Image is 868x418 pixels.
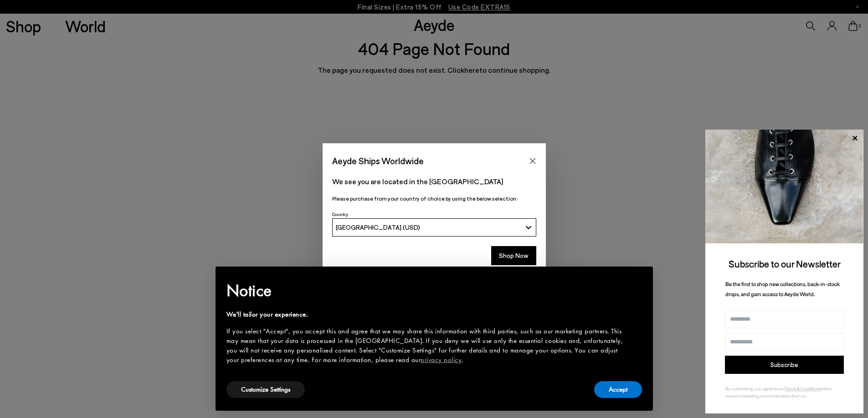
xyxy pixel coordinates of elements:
[332,194,536,203] p: Please purchase from your country of choice by using the below selection:
[491,246,536,265] button: Shop Now
[526,154,539,168] button: Close
[729,258,841,269] span: Subscribe to our Newsletter
[332,176,536,187] p: We see you are located in the [GEOGRAPHIC_DATA]
[725,386,785,391] span: By subscribing, you agree to our
[226,310,627,319] div: We'll tailor your experience.
[332,153,424,169] span: Aeyde Ships Worldwide
[226,327,627,365] div: If you select "Accept", you accept this and agree that we may share this information with third p...
[594,381,642,398] button: Accept
[226,381,305,398] button: Customize Settings
[705,130,863,243] img: ca3f721fb6ff708a270709c41d776025.jpg
[785,386,820,391] a: Terms & Conditions
[635,273,641,287] span: ×
[226,279,627,302] h2: Notice
[627,269,649,291] button: Close this notice
[725,281,840,297] span: Be the first to shop new collections, back-in-stock drops, and gain access to Aeyde World.
[332,212,348,217] span: Country
[336,223,420,231] span: [GEOGRAPHIC_DATA] (USD)
[725,356,844,374] button: Subscribe
[421,355,462,364] a: privacy policy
